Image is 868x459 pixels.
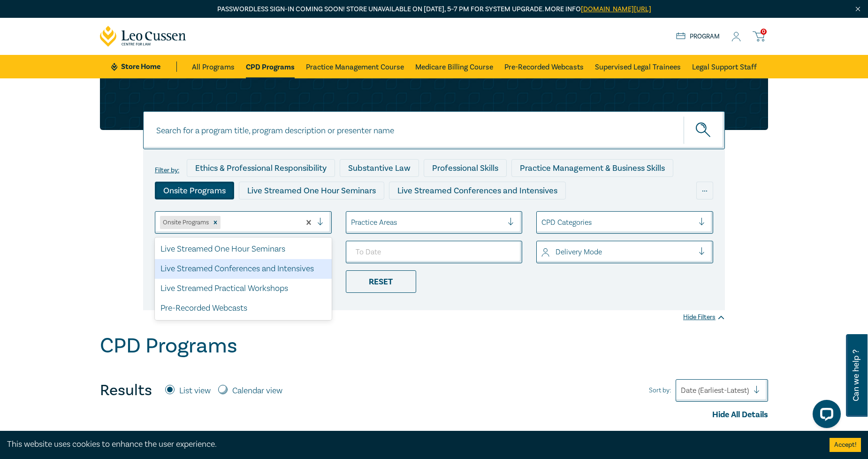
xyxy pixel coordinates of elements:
a: Practice Management Course [306,55,404,78]
input: Sort by [681,385,683,396]
a: Medicare Billing Course [415,55,493,78]
div: Professional Skills [424,159,507,177]
a: Pre-Recorded Webcasts [504,55,584,78]
div: National Programs [528,204,615,222]
div: Live Streamed One Hour Seminars [155,239,332,259]
button: Accept cookies [830,438,861,452]
p: Passwordless sign-in coming soon! Store unavailable on [DATE], 5–7 PM for system upgrade. More info [100,4,768,15]
a: Legal Support Staff [692,55,757,78]
div: Remove Onsite Programs [210,216,221,229]
h4: No programs could be found under the current search criteria [100,428,768,443]
h1: CPD Programs [100,334,237,358]
input: select [351,217,353,228]
div: Live Streamed Practical Workshops [155,204,304,222]
div: Live Streamed Practical Workshops [155,279,332,298]
span: Can we help ? [852,340,860,411]
div: Pre-Recorded Webcasts [155,298,332,318]
div: Substantive Law [340,159,419,177]
div: Hide All Details [100,409,768,421]
a: Store Home [111,61,176,72]
div: Pre-Recorded Webcasts [308,204,416,222]
input: select [541,247,543,257]
div: Hide Filters [683,313,725,322]
div: Live Streamed Conferences and Intensives [389,182,566,199]
label: List view [179,385,211,397]
a: Program [676,31,720,42]
a: All Programs [192,55,235,78]
a: [DOMAIN_NAME][URL] [581,5,651,14]
input: Search for a program title, program description or presenter name [143,111,725,149]
label: Calendar view [232,385,282,397]
div: ... [696,182,713,199]
span: 0 [761,29,767,35]
div: Ethics & Professional Responsibility [187,159,335,177]
input: select [541,217,543,228]
div: Practice Management & Business Skills [511,159,673,177]
div: This website uses cookies to enhance the user experience. [7,438,815,451]
div: Live Streamed Conferences and Intensives [155,259,332,279]
a: CPD Programs [246,55,295,78]
img: Close [854,5,862,13]
input: To Date [346,241,523,263]
div: Reset [346,270,416,293]
h4: Results [100,381,152,400]
div: Onsite Programs [155,182,234,199]
div: 10 CPD Point Packages [421,204,524,222]
label: Filter by: [155,167,179,174]
span: Sort by: [649,385,671,396]
div: Onsite Programs [160,216,210,229]
a: Supervised Legal Trainees [595,55,681,78]
iframe: LiveChat chat widget [805,396,845,436]
div: Live Streamed One Hour Seminars [239,182,384,199]
input: select [222,217,224,228]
